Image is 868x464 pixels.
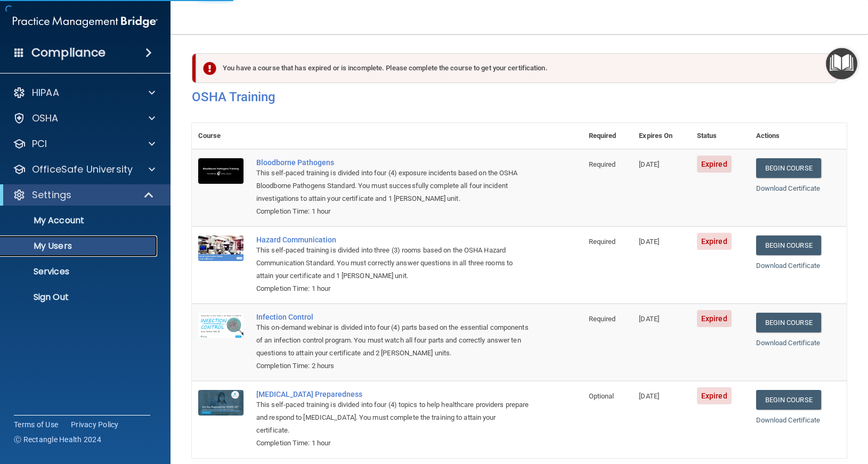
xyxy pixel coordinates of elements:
a: HIPAA [13,86,155,99]
h4: Compliance [31,45,106,60]
div: This self-paced training is divided into three (3) rooms based on the OSHA Hazard Communication S... [256,244,529,282]
a: Settings [13,189,155,201]
a: Terms of Use [14,419,58,430]
p: Services [7,266,152,277]
a: PCI [13,137,155,150]
div: Completion Time: 2 hours [256,360,529,372]
a: Download Certificate [756,416,821,424]
th: Status [691,123,750,149]
p: Sign Out [7,292,152,303]
a: Download Certificate [756,184,821,192]
span: Optional [589,392,614,400]
a: Download Certificate [756,339,821,347]
div: Completion Time: 1 hour [256,437,529,450]
span: Ⓒ Rectangle Health 2024 [14,434,101,445]
div: You have a course that has expired or is incomplete. Please complete the course to get your certi... [196,53,838,83]
span: Expired [697,387,732,404]
div: This on-demand webinar is divided into four (4) parts based on the essential components of an inf... [256,321,529,360]
a: Download Certificate [756,262,821,270]
span: Expired [697,233,732,250]
a: [MEDICAL_DATA] Preparedness [256,390,529,398]
a: Bloodborne Pathogens [256,158,529,167]
img: exclamation-circle-solid-danger.72ef9ffc.png [203,62,216,75]
span: [DATE] [639,315,659,323]
span: [DATE] [639,238,659,246]
div: This self-paced training is divided into four (4) topics to help healthcare providers prepare and... [256,398,529,437]
p: My Account [7,215,152,226]
span: [DATE] [639,392,659,400]
div: Completion Time: 1 hour [256,205,529,218]
th: Actions [750,123,847,149]
button: Open Resource Center [826,48,857,79]
a: OSHA [13,112,155,125]
th: Required [582,123,633,149]
span: Required [589,160,616,168]
a: Begin Course [756,158,821,178]
a: Begin Course [756,235,821,255]
span: Expired [697,310,732,327]
a: Begin Course [756,390,821,410]
span: Required [589,238,616,246]
a: Privacy Policy [71,419,119,430]
p: PCI [32,137,47,150]
p: OfficeSafe University [32,163,133,176]
th: Course [192,123,250,149]
a: OfficeSafe University [13,163,155,176]
p: Settings [32,189,71,201]
h4: OSHA Training [192,89,847,104]
p: OSHA [32,112,59,125]
a: Infection Control [256,313,529,321]
img: PMB logo [13,11,158,32]
p: HIPAA [32,86,59,99]
div: This self-paced training is divided into four (4) exposure incidents based on the OSHA Bloodborne... [256,167,529,205]
p: My Users [7,241,152,251]
a: Hazard Communication [256,235,529,244]
span: Required [589,315,616,323]
th: Expires On [632,123,691,149]
div: Completion Time: 1 hour [256,282,529,295]
a: Begin Course [756,313,821,332]
span: Expired [697,156,732,173]
span: [DATE] [639,160,659,168]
